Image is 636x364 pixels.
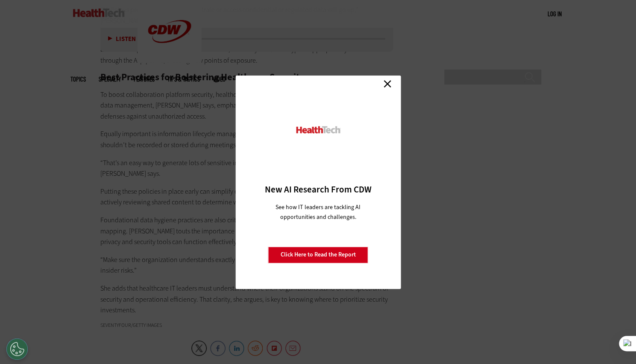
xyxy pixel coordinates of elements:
[265,202,371,222] p: See how IT leaders are tackling AI opportunities and challenges.
[250,183,386,195] h3: New AI Research From CDW
[295,125,341,134] img: HealthTech_0.png
[381,78,394,90] a: Close
[6,338,28,360] button: Open Preferences
[6,338,28,360] div: Cookies Settings
[268,247,368,263] a: Click Here to Read the Report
